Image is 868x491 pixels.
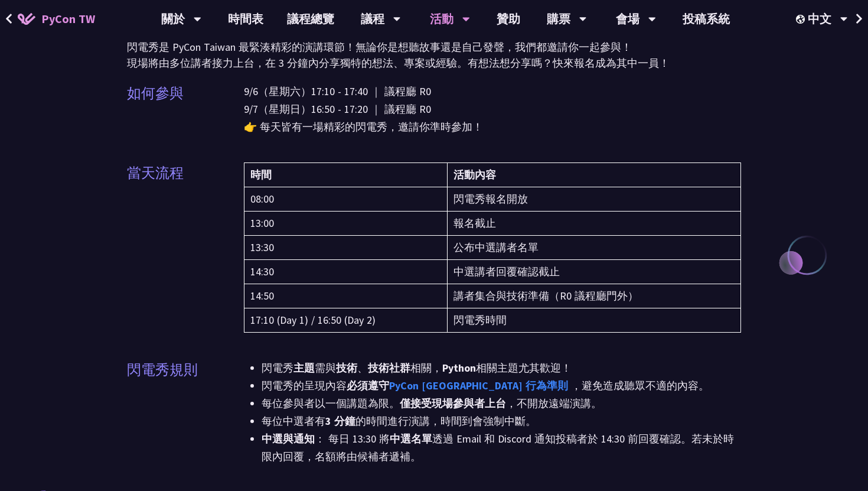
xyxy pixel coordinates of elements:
[244,308,448,333] td: 17:10 (Day 1) / 16:50 (Day 2)
[127,359,198,381] p: 閃電秀規則
[389,379,568,392] a: PyCon [GEOGRAPHIC_DATA] 行為準則
[262,430,741,466] li: ： 每日 13:30 將 透過 Email 和 Discord 通知投稿者於 14:30 前回覆確認。若未於時限內回覆，名額將由候補者遞補。
[796,15,808,24] img: Locale Icon
[293,361,315,375] strong: 主題
[244,236,448,260] td: 13:30
[262,377,741,395] li: 閃電秀的呈現內容 ，避免造成聽眾不適的內容。
[244,260,448,284] td: 14:30
[442,361,476,375] strong: Python
[390,432,432,446] strong: 中選名單
[244,163,448,187] th: 時間
[325,414,355,428] strong: 3 分鐘
[448,260,741,284] td: 中選講者回覆確認截止
[262,359,741,377] li: 閃電秀 需與 、 相關， 相關主題尤其歡迎！
[262,432,315,446] strong: 中選與通知
[244,212,448,236] td: 13:00
[127,39,741,71] p: 閃電秀是 PyCon Taiwan 最緊湊精彩的演講環節！無論你是想聽故事還是自己發聲，我們都邀請你一起參與！ 現場將由多位講者接力上台，在 3 分鐘內分享獨特的想法、專案或經驗。有想法想分享嗎...
[448,284,741,308] td: 講者集合與技術準備（R0 議程廳門外）
[347,379,571,392] strong: 必須遵守
[336,361,357,375] strong: 技術
[244,187,448,212] td: 08:00
[262,412,741,430] li: 每位中選者有 的時間進行演講，時間到會強制中斷。
[127,162,184,184] p: 當天流程
[368,361,410,375] strong: 技術社群
[448,308,741,333] td: 閃電秀時間
[262,395,741,412] li: 每位參與者以一個講題為限。 ，不開放遠端演講。
[448,187,741,212] td: 閃電秀報名開放
[127,83,184,104] p: 如何參與
[6,4,107,34] a: PyCon TW
[244,83,741,136] p: 9/6（星期六）17:10 - 17:40 ｜ 議程廳 R0 9/7（星期日）16:50 - 17:20 ｜ 議程廳 R0 👉 每天皆有一場精彩的閃電秀，邀請你準時參加！
[400,396,506,410] strong: 僅接受現場參與者上台
[448,212,741,236] td: 報名截止
[18,13,35,25] img: Home icon of PyCon TW 2025
[448,163,741,187] th: 活動內容
[244,284,448,308] td: 14:50
[448,236,741,260] td: 公布中選講者名單
[41,10,95,28] span: PyCon TW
